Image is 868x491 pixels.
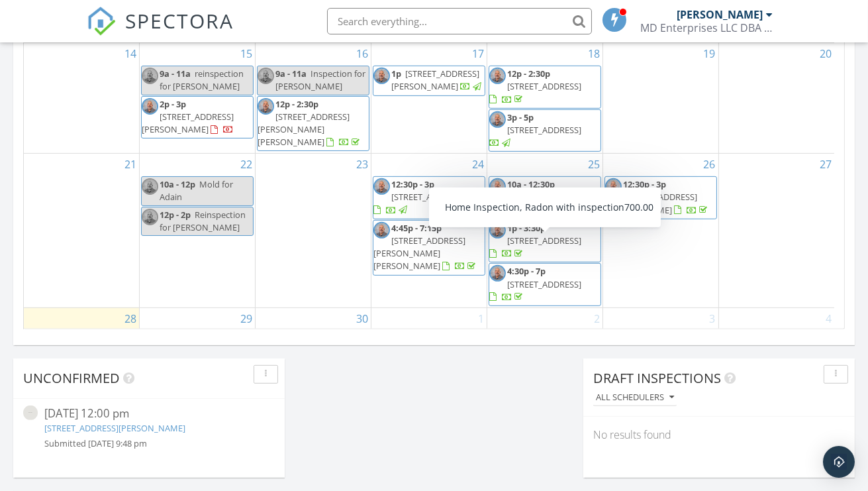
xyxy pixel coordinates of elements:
[44,437,254,450] div: Submitted [DATE] 9:48 pm
[489,178,581,215] a: 10a - 12:30p [STREET_ADDRESS]
[489,68,581,105] a: 12p - 2:30p [STREET_ADDRESS]
[391,68,401,80] span: 1p
[23,406,38,420] img: streetview
[87,18,234,46] a: SPECTORA
[256,43,371,154] td: Go to September 16, 2025
[489,111,581,148] a: 3p - 5p [STREET_ADDRESS]
[823,308,834,329] a: Go to October 4, 2025
[142,178,158,195] img: photocropped_1.jpg
[160,209,246,233] span: Reinspection for [PERSON_NAME]
[373,176,485,219] a: 12:30p - 3p [STREET_ADDRESS]
[604,176,717,219] a: 12:30p - 3p [STREET_ADDRESS][PERSON_NAME]
[605,178,622,195] img: photocropped_1.jpg
[605,178,710,215] a: 12:30p - 3p [STREET_ADDRESS][PERSON_NAME]
[489,176,601,219] a: 10a - 12:30p [STREET_ADDRESS]
[391,68,483,92] a: 1p [STREET_ADDRESS][PERSON_NAME]
[507,191,581,203] span: [STREET_ADDRESS]
[24,154,140,308] td: Go to September 21, 2025
[275,98,318,110] span: 12p - 2:30p
[718,43,834,154] td: Go to September 20, 2025
[489,111,506,128] img: photocropped_1.jpg
[623,178,666,190] span: 12:30p - 3p
[275,68,307,80] span: 9a - 11a
[160,209,191,221] span: 12p - 2p
[373,68,390,84] img: photocropped_1.jpg
[140,154,256,308] td: Go to September 22, 2025
[371,43,487,154] td: Go to September 17, 2025
[583,417,855,453] div: No results found
[354,43,371,64] a: Go to September 16, 2025
[507,265,546,277] span: 4:30p - 7p
[87,7,116,36] img: The Best Home Inspection Software - Spectora
[487,154,603,308] td: Go to September 25, 2025
[489,265,581,302] a: 4:30p - 7p [STREET_ADDRESS]
[593,369,721,387] span: Draft Inspections
[593,389,677,407] button: All schedulers
[507,111,534,123] span: 3p - 5p
[469,154,487,175] a: Go to September 24, 2025
[489,265,506,282] img: photocropped_1.jpg
[718,154,834,308] td: Go to September 27, 2025
[327,8,592,34] input: Search everything...
[23,369,120,387] span: Unconfirmed
[640,21,773,34] div: MD Enterprises LLC DBA Noble Property Inspections
[257,96,369,152] a: 12p - 2:30p [STREET_ADDRESS][PERSON_NAME][PERSON_NAME]
[371,307,487,418] td: Go to October 1, 2025
[142,68,158,84] img: photocropped_1.jpg
[256,307,371,418] td: Go to September 30, 2025
[373,235,465,272] span: [STREET_ADDRESS][PERSON_NAME][PERSON_NAME]
[391,178,434,190] span: 12:30p - 3p
[142,209,158,225] img: photocropped_1.jpg
[475,308,487,329] a: Go to October 1, 2025
[24,307,140,418] td: Go to September 28, 2025
[140,43,256,154] td: Go to September 15, 2025
[391,191,465,203] span: [STREET_ADDRESS]
[373,66,485,95] a: 1p [STREET_ADDRESS][PERSON_NAME]
[122,43,139,64] a: Go to September 14, 2025
[469,43,487,64] a: Go to September 17, 2025
[507,222,546,234] span: 1p - 3:30p
[160,178,233,203] span: Mold for Adain
[507,80,581,92] span: [STREET_ADDRESS]
[23,406,275,450] a: [DATE] 12:00 pm [STREET_ADDRESS][PERSON_NAME] Submitted [DATE] 9:48 pm
[707,308,718,329] a: Go to October 3, 2025
[373,222,478,272] a: 4:45p - 7:15p [STREET_ADDRESS][PERSON_NAME][PERSON_NAME]
[596,393,674,402] div: All schedulers
[489,263,601,306] a: 4:30p - 7p [STREET_ADDRESS]
[823,446,855,478] div: Open Intercom Messenger
[487,307,603,418] td: Go to October 2, 2025
[373,178,390,195] img: photocropped_1.jpg
[603,154,718,308] td: Go to September 26, 2025
[507,68,550,80] span: 12p - 2:30p
[373,220,485,276] a: 4:45p - 7:15p [STREET_ADDRESS][PERSON_NAME][PERSON_NAME]
[677,8,763,21] div: [PERSON_NAME]
[489,178,506,195] img: photocropped_1.jpg
[507,235,581,246] span: [STREET_ADDRESS]
[142,111,234,135] span: [STREET_ADDRESS][PERSON_NAME]
[125,7,234,34] span: SPECTORA
[238,308,255,329] a: Go to September 29, 2025
[160,68,244,92] span: reinspection for [PERSON_NAME]
[585,43,603,64] a: Go to September 18, 2025
[489,222,581,259] a: 1p - 3:30p [STREET_ADDRESS]
[391,68,479,92] span: [STREET_ADDRESS][PERSON_NAME]
[354,154,371,175] a: Go to September 23, 2025
[718,307,834,418] td: Go to October 4, 2025
[603,307,718,418] td: Go to October 3, 2025
[373,178,465,215] a: 12:30p - 3p [STREET_ADDRESS]
[817,43,834,64] a: Go to September 20, 2025
[141,96,254,139] a: 2p - 3p [STREET_ADDRESS][PERSON_NAME]
[122,308,139,329] a: Go to September 28, 2025
[701,43,718,64] a: Go to September 19, 2025
[258,98,274,115] img: photocropped_1.jpg
[507,124,581,136] span: [STREET_ADDRESS]
[140,307,256,418] td: Go to September 29, 2025
[489,68,506,84] img: photocropped_1.jpg
[391,222,442,234] span: 4:45p - 7:15p
[487,43,603,154] td: Go to September 18, 2025
[489,109,601,152] a: 3p - 5p [STREET_ADDRESS]
[258,68,274,84] img: photocropped_1.jpg
[258,98,362,148] a: 12p - 2:30p [STREET_ADDRESS][PERSON_NAME][PERSON_NAME]
[160,68,191,80] span: 9a - 11a
[160,178,195,190] span: 10a - 12p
